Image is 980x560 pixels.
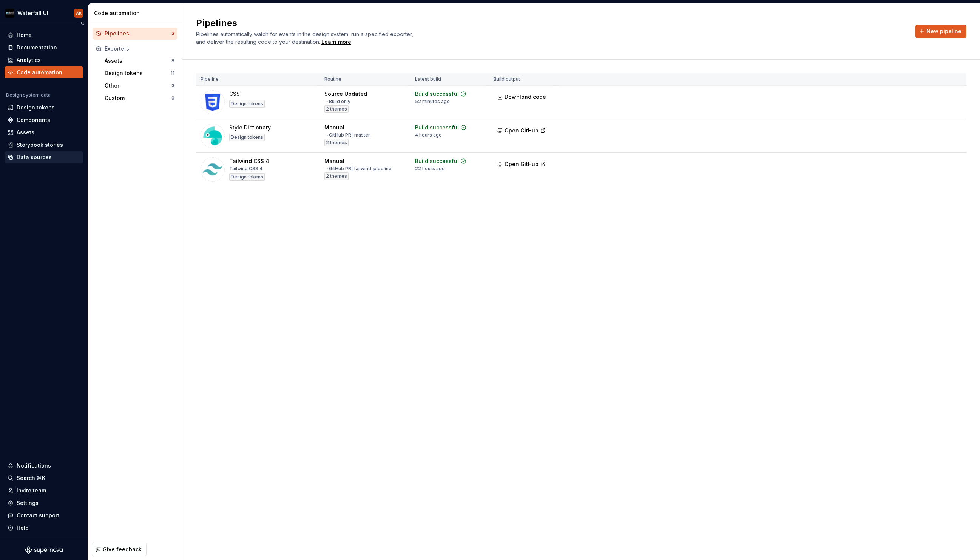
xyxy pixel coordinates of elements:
span: | [351,132,353,138]
div: Contact support [17,512,59,519]
button: Custom0 [102,92,177,104]
div: Other [105,82,171,89]
div: Help [17,524,29,532]
div: Data sources [17,154,52,161]
div: Settings [17,499,39,507]
div: Design tokens [105,69,171,77]
span: Download code [505,93,546,101]
div: Style Dictionary [229,124,271,131]
div: Components [17,116,50,124]
span: 2 themes [326,140,347,146]
a: Design tokens [5,102,83,114]
div: Build successful [415,90,459,98]
button: Give feedback [92,543,147,556]
div: 8 [171,58,174,64]
a: Open GitHub [494,162,549,168]
span: 2 themes [326,173,347,179]
div: Design tokens [229,100,265,108]
div: Manual [324,124,344,131]
span: Give feedback [103,546,142,553]
svg: Supernova Logo [25,546,63,554]
div: Search ⌘K [17,474,45,482]
a: Storybook stories [5,139,83,151]
button: Other3 [102,80,177,92]
div: → GitHub PR master [324,132,370,138]
button: Contact support [5,509,83,522]
a: Home [5,29,83,41]
a: Data sources [5,151,83,163]
button: New pipeline [915,25,966,38]
div: AK [76,10,82,16]
div: Build successful [415,157,459,165]
div: Design tokens [17,104,55,111]
div: Home [17,31,32,39]
button: Notifications [5,460,83,472]
div: Tailwind CSS 4 [229,157,269,165]
div: Design system data [6,92,51,98]
div: Custom [105,94,171,102]
div: Code automation [94,9,179,17]
div: Analytics [17,56,41,64]
button: Pipelines3 [93,28,177,40]
div: → GitHub PR tailwind-pipeline [324,166,392,172]
a: Learn more [321,38,351,46]
div: 52 minutes ago [415,98,450,105]
div: 3 [171,83,174,89]
a: Analytics [5,54,83,66]
th: Latest build [411,73,489,86]
button: Open GitHub [494,124,549,137]
h2: Pipelines [196,17,906,29]
div: 11 [171,70,174,76]
th: Routine [320,73,411,86]
div: → Build only [324,98,350,105]
a: Code automation [5,66,83,78]
div: 3 [171,31,174,37]
div: Exporters [105,45,174,52]
div: Source Updated [324,90,367,98]
span: Pipelines automatically watch for events in the design system, run a specified exporter, and deli... [196,31,415,45]
span: | [351,166,353,171]
button: Design tokens11 [102,67,177,79]
div: Storybook stories [17,141,63,149]
span: New pipeline [926,28,961,35]
a: Documentation [5,42,83,54]
div: 4 hours ago [415,132,442,138]
span: . [320,39,352,45]
img: 7a0241b0-c510-47ef-86be-6cc2f0d29437.png [5,9,14,18]
button: Search ⌘K [5,472,83,484]
button: Waterfall UIAK [2,5,86,21]
div: Manual [324,157,344,165]
div: Invite team [17,487,46,494]
div: Design tokens [229,134,265,141]
div: Documentation [17,44,57,51]
div: CSS [229,90,240,98]
a: Components [5,114,83,126]
div: Pipelines [105,30,171,37]
div: Assets [17,129,34,136]
div: Code automation [17,69,62,76]
div: Build successful [415,124,459,131]
div: Tailwind CSS 4 [229,166,262,172]
div: Waterfall UI [17,9,48,17]
button: Open GitHub [494,157,549,171]
span: 2 themes [326,106,347,112]
div: Design tokens [229,173,265,181]
button: Collapse sidebar [77,18,88,28]
div: Notifications [17,462,51,469]
th: Build output [489,73,556,86]
div: 0 [171,95,174,101]
a: Open GitHub [494,128,549,135]
button: Help [5,522,83,534]
div: Assets [105,57,171,65]
span: Open GitHub [505,160,539,168]
div: 22 hours ago [415,166,445,172]
button: Assets8 [102,55,177,67]
a: Invite team [5,485,83,497]
a: Download code [494,90,551,104]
